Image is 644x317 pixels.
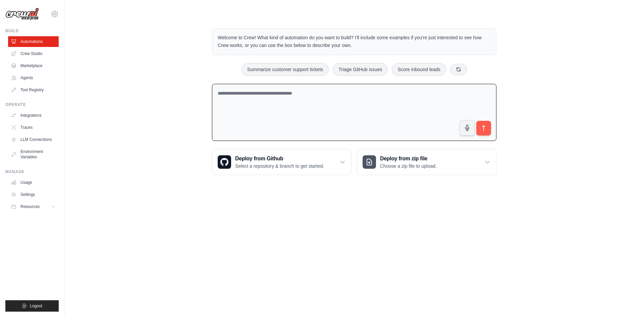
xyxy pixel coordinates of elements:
[8,201,59,212] button: Resources
[218,34,491,49] p: Welcome to Crew! What kind of automation do you want to build? I'll include some examples if you'...
[235,163,324,169] p: Select a repository & branch to get started.
[8,85,59,95] a: Tool Registry
[8,36,59,47] a: Automations
[8,72,59,83] a: Agents
[380,163,437,169] p: Choose a zip file to upload.
[8,189,59,200] a: Settings
[5,102,59,107] div: Operate
[392,63,446,76] button: Score inbound leads
[5,8,39,20] img: Logo
[8,110,59,121] a: Integrations
[5,300,59,312] button: Logout
[8,134,59,145] a: LLM Connections
[5,169,59,174] div: Manage
[5,28,59,34] div: Build
[8,122,59,133] a: Traces
[8,177,59,188] a: Usage
[333,63,388,76] button: Triage GitHub issues
[235,155,324,163] h3: Deploy from Github
[8,48,59,59] a: Crew Studio
[380,155,437,163] h3: Deploy from zip file
[8,146,59,162] a: Environment Variables
[8,60,59,71] a: Marketplace
[20,204,40,209] span: Resources
[30,303,42,309] span: Logout
[241,63,329,76] button: Summarize customer support tickets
